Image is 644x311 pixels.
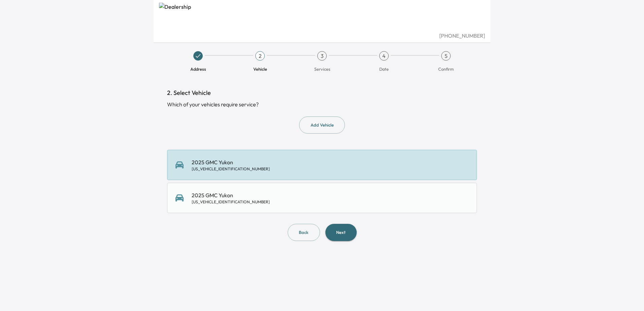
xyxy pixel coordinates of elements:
[325,224,357,241] button: Next
[438,66,454,72] span: Confirm
[288,224,320,241] button: Back
[159,32,485,40] div: [PHONE_NUMBER]
[379,66,389,72] span: Date
[441,51,451,61] div: 5
[190,66,206,72] span: Address
[167,100,477,108] div: Which of your vehicles require service?
[167,88,477,98] h1: 2. Select Vehicle
[317,51,327,61] div: 3
[192,199,270,205] div: [US_VEHICLE_IDENTIFICATION_NUMBER]
[314,66,330,72] span: Services
[192,158,270,172] div: 2025 GMC Yukon
[379,51,389,61] div: 4
[192,191,270,205] div: 2025 GMC Yukon
[255,51,265,61] div: 2
[299,116,345,134] button: Add Vehicle
[192,166,270,172] div: [US_VEHICLE_IDENTIFICATION_NUMBER]
[159,3,485,32] img: Dealership
[253,66,267,72] span: Vehicle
